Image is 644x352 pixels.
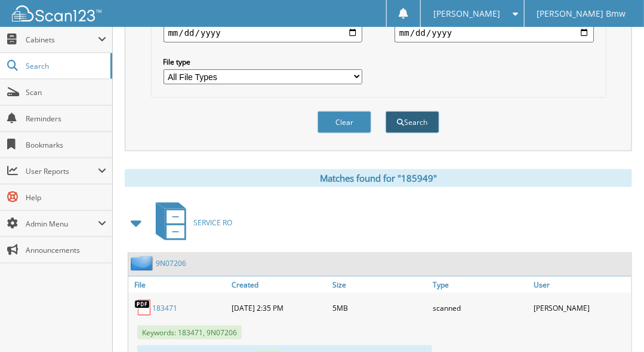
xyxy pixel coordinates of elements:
span: User Reports [26,166,98,176]
div: Matches found for "185949" [125,169,632,187]
a: 183471 [152,303,177,313]
div: [PERSON_NAME] [531,296,631,320]
input: end [395,23,593,42]
span: Search [26,61,104,71]
img: scan123-logo-white.svg [12,5,101,22]
a: 9N07206 [156,258,186,268]
a: SERVICE RO [149,199,232,246]
label: File type [164,57,362,67]
span: SERVICE RO [193,218,232,228]
span: Scan [26,87,106,97]
div: [DATE] 2:35 PM [229,296,330,320]
img: folder2.png [131,256,156,271]
span: [PERSON_NAME] Bmw [537,10,626,17]
div: scanned [430,296,531,320]
a: User [531,277,631,293]
a: Created [229,277,330,293]
span: Announcements [26,245,106,255]
span: Cabinets [26,35,98,45]
input: start [164,23,362,42]
span: Help [26,192,106,203]
img: PDF.png [134,299,152,317]
a: Type [430,277,531,293]
span: Reminders [26,114,106,124]
span: [PERSON_NAME] [433,10,500,17]
a: File [128,277,229,293]
button: Clear [318,111,371,133]
a: Size [329,277,430,293]
button: Search [386,111,439,133]
span: Keywords: 183471, 9N07206 [137,326,242,339]
span: Admin Menu [26,219,98,229]
span: Bookmarks [26,140,106,150]
div: 5MB [329,296,430,320]
iframe: Chat Widget [584,295,644,352]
